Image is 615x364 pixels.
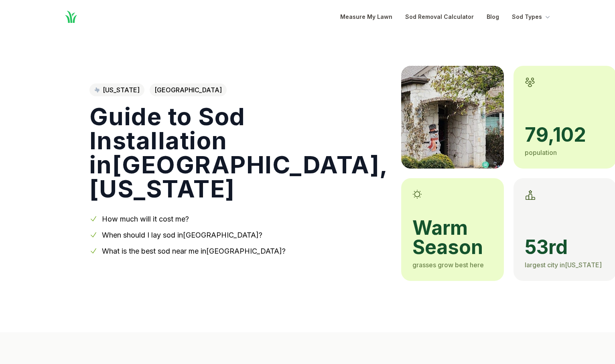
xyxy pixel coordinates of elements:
[102,215,189,223] a: How much will it cost me?
[89,83,144,96] a: [US_STATE]
[525,261,602,269] span: largest city in [US_STATE]
[150,83,227,96] span: [GEOGRAPHIC_DATA]
[405,12,474,22] a: Sod Removal Calculator
[102,247,286,255] a: What is the best sod near me in[GEOGRAPHIC_DATA]?
[525,125,605,144] span: 79,102
[412,261,484,269] span: grasses grow best here
[401,66,504,169] img: A picture of Flower Mound
[340,12,392,22] a: Measure My Lawn
[525,238,605,257] span: 53rd
[512,12,552,22] button: Sod Types
[102,231,262,239] a: When should I lay sod in[GEOGRAPHIC_DATA]?
[412,218,493,257] span: warm season
[94,87,99,92] img: Texas state outline
[89,104,388,201] h1: Guide to Sod Installation in [GEOGRAPHIC_DATA] , [US_STATE]
[487,12,499,22] a: Blog
[525,148,557,157] span: population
